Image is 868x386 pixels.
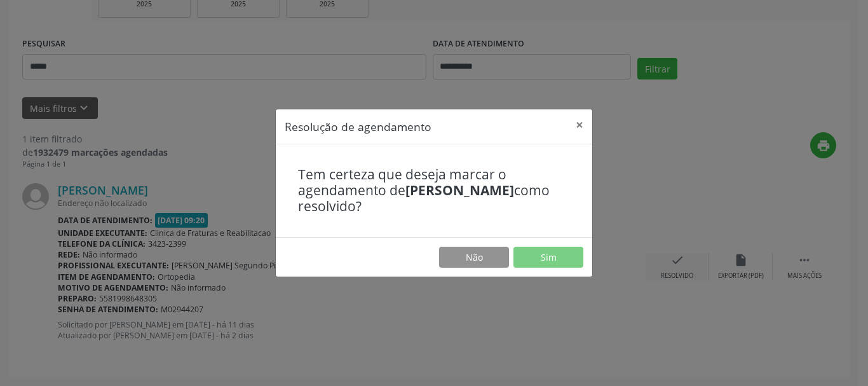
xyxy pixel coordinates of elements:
[439,247,509,268] button: Não
[298,167,570,215] h4: Tem certeza que deseja marcar o agendamento de como resolvido?
[567,109,592,141] button: Close
[285,118,431,135] h5: Resolução de agendamento
[405,181,514,199] b: [PERSON_NAME]
[513,247,583,268] button: Sim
